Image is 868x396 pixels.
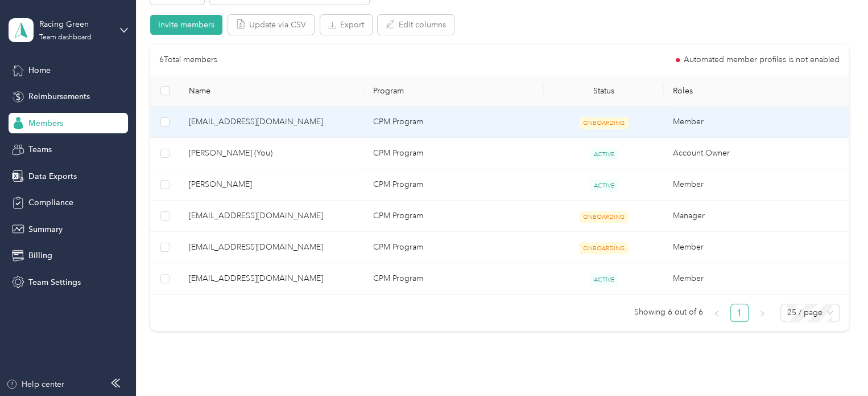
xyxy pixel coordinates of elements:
span: [EMAIL_ADDRESS][DOMAIN_NAME] [189,210,355,222]
span: ONBOARDING [579,211,629,223]
span: [PERSON_NAME] (You) [189,147,355,160]
span: Compliance [28,197,73,209]
th: Roles [664,75,848,107]
span: ONBOARDING [579,242,629,254]
button: Invite members [150,15,222,35]
button: Edit columns [378,15,454,35]
th: Program [364,75,544,107]
li: 1 [730,304,749,322]
td: CPM Program [364,138,544,169]
button: left [708,304,726,322]
td: ONBOARDING [544,107,664,138]
span: Name [189,86,355,96]
td: Adrienne (You) [180,138,364,169]
button: right [753,304,771,322]
td: CPM Program [364,232,544,263]
td: CPM Program [364,169,544,201]
iframe: Everlance-gr Chat Button Frame [804,332,868,396]
div: Page Size [780,304,840,322]
span: Data Exports [28,170,77,182]
td: dougal@racinggreengroup.com [180,201,364,232]
span: ACTIVE [590,179,618,191]
li: Next Page [753,304,771,322]
span: Billing [28,250,52,262]
span: Showing 6 out of 6 [634,304,703,321]
span: ACTIVE [590,273,618,285]
td: CPM Program [364,263,544,295]
a: 1 [731,304,748,321]
span: Members [28,117,63,129]
span: [EMAIL_ADDRESS][DOMAIN_NAME] [189,272,355,285]
span: Team Settings [28,276,81,288]
button: Export [320,15,372,35]
td: Franco Samanez [180,169,364,201]
td: ONBOARDING [544,201,664,232]
td: CPM Program [364,201,544,232]
td: CPM Program [364,107,544,138]
td: Member [664,232,848,263]
button: Help center [6,378,64,390]
span: Teams [28,144,52,156]
span: Summary [28,223,63,235]
span: 25 / page [787,304,833,321]
td: Member [664,169,848,201]
span: [EMAIL_ADDRESS][DOMAIN_NAME] [189,241,355,254]
span: Home [28,64,51,76]
span: ONBOARDING [579,117,629,129]
span: right [759,310,766,317]
li: Previous Page [708,304,726,322]
td: isaiascotiy44@gmail.com [180,107,364,138]
th: Name [180,75,364,107]
span: [EMAIL_ADDRESS][DOMAIN_NAME] [189,116,355,128]
td: Member [664,107,848,138]
span: Reimbursements [28,91,90,103]
td: poppafisherman87@gmail.com [180,232,364,263]
td: Manager [664,201,848,232]
td: danielcortes031981@gmail.com [180,263,364,295]
span: [PERSON_NAME] [189,178,355,191]
span: left [713,310,720,317]
th: Status [544,75,664,107]
span: Automated member profiles is not enabled [684,56,840,64]
td: ONBOARDING [544,232,664,263]
td: Account Owner [664,138,848,169]
div: Racing Green [39,18,110,30]
td: Member [664,263,848,295]
div: Team dashboard [39,34,92,41]
span: ACTIVE [590,148,618,160]
button: Update via CSV [228,15,314,35]
p: 6 Total members [159,54,217,66]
